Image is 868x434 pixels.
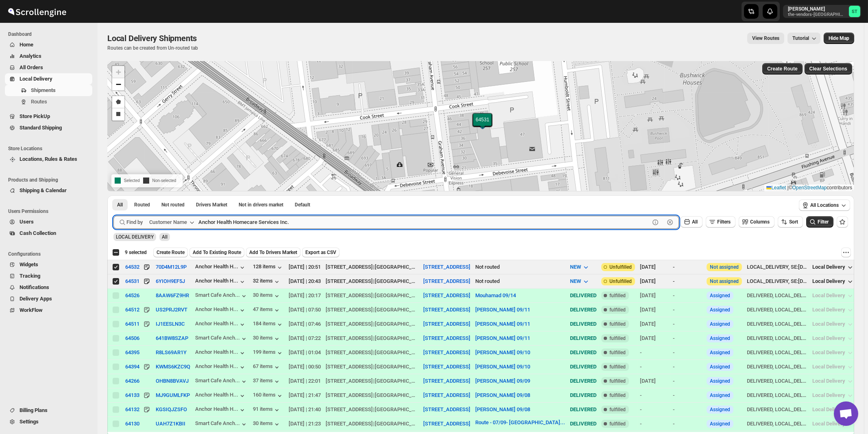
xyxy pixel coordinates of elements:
button: IJ1EESLN3C [156,321,185,327]
button: 64133 [125,391,139,399]
div: Smart Cafe Anch... [195,420,240,426]
button: Cash Collection [5,228,92,239]
div: 64531 [125,278,139,284]
div: Customer Name [149,218,187,226]
div: 32 items [253,278,281,286]
div: © contributors [764,184,854,191]
button: MJ9GUMLFKP [156,392,190,398]
button: [PERSON_NAME] 09/09 [475,378,530,384]
div: 64506 [125,335,139,341]
div: - [640,349,668,357]
button: Assigned [710,307,730,313]
div: Anchor Health H... [195,306,238,312]
span: Local Delivery [20,76,52,82]
span: Not routed [161,202,185,208]
button: 64511 [125,320,139,328]
button: Add To Drivers Market [246,248,300,257]
button: Anchor Health H... [195,363,246,371]
button: Not assigned [710,264,739,270]
button: 64132 [125,406,139,414]
div: LOCAL_DELIVERY, SE:[DATE] [747,277,807,285]
div: [DATE] | 07:50 [289,306,321,314]
button: 47 items [253,306,281,314]
button: Create Route [153,248,188,257]
span: NEW [570,264,581,270]
span: Routes [31,99,47,105]
button: Billing Plans [5,405,92,416]
button: [STREET_ADDRESS] [423,335,470,341]
div: 64526 [125,292,139,298]
span: Settings [20,419,39,425]
div: [STREET_ADDRESS] [326,306,373,314]
button: All Orders [5,62,92,73]
span: Add To Existing Route [193,249,241,256]
span: View Routes [752,35,779,42]
button: 91 items [253,406,281,414]
div: [DATE] [640,320,668,328]
span: Shipping & Calendar [20,187,67,193]
div: [DATE] [640,292,668,300]
div: - [673,334,702,342]
button: Un-claimable [234,199,288,210]
div: DELIVERED, LOCAL_DELIVERY, OUT_FOR_DELIVERY, PICKED_UP, SE:[DATE], SHIPMENT -> DELIVERED [747,292,807,300]
button: Export as CSV [302,248,339,257]
button: R8LS69AR1Y [156,349,187,355]
button: Assigned [710,392,730,398]
span: Shipments [31,87,56,93]
button: Route - 07/09- [GEOGRAPHIC_DATA]... [475,419,565,425]
button: Map action label [824,33,854,44]
button: All [112,199,128,210]
div: 199 items [253,349,284,357]
div: - [673,306,702,314]
button: Sort [778,216,803,228]
div: Smart Cafe Anch... [195,292,240,298]
span: fulfilled [609,321,626,327]
div: 67 items [253,363,281,371]
div: - [673,320,702,328]
span: Analytics [20,53,41,59]
span: Unfulfilled [609,278,632,285]
button: Smart Cafe Anch... [195,335,248,343]
span: Not in drivers market [239,202,283,208]
button: All [681,216,703,228]
button: Anchor Health H... [195,320,246,329]
button: Anchor Health H... [195,406,246,414]
span: Store PickUp [20,113,50,119]
button: Shipments [5,85,92,96]
span: Export as CSV [305,249,336,256]
div: [DATE] | 07:22 [289,334,321,342]
button: 64532 [125,263,139,271]
div: LOCAL_DELIVERY, SE:[DATE] [747,263,807,271]
button: Home [5,39,92,50]
button: [STREET_ADDRESS] [423,406,470,412]
div: 30 items [253,420,281,428]
div: - [673,292,702,300]
div: 64511 [125,321,139,327]
button: 64394 [125,363,139,371]
div: 64132 [125,406,139,412]
div: [STREET_ADDRESS] [326,292,373,300]
button: WorkFlow [5,305,92,316]
span: Tutorial [792,35,809,41]
div: | [326,292,418,300]
button: Analytics [5,50,92,62]
button: 64130 [125,421,139,427]
div: DELIVERED [570,306,596,314]
span: Unfulfilled [609,264,632,270]
button: Smart Cafe Anch... [195,420,248,428]
button: UAH7Z1KBII [156,421,185,427]
button: 64531 [125,277,139,285]
span: Add To Drivers Market [249,249,297,256]
span: All Locations [810,202,839,208]
p: the-vendors-[GEOGRAPHIC_DATA] [788,12,846,17]
span: Products and Shipping [8,177,94,183]
button: [STREET_ADDRESS] [423,307,470,313]
button: Mouhamad 09/14 [475,292,516,298]
button: Claimable [191,199,232,210]
div: Anchor Health H... [195,349,238,355]
div: [GEOGRAPHIC_DATA] [375,277,418,285]
div: | [326,263,418,271]
div: Anchor Health H... [195,363,238,369]
span: Users [20,219,34,225]
button: [STREET_ADDRESS] [423,292,470,298]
